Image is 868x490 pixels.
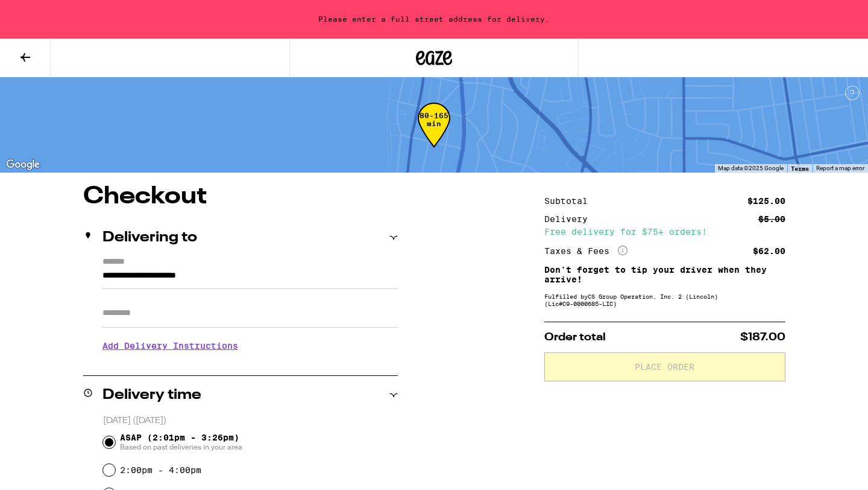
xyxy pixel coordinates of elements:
a: Terms [791,165,809,172]
span: Based on past deliveries in your area [120,442,242,452]
div: $125.00 [747,197,785,205]
h3: Add Delivery Instructions [102,332,398,360]
div: $5.00 [758,215,785,223]
p: Don't forget to tip your driver when they arrive! [544,265,785,284]
h2: Delivery time [102,388,201,402]
div: Free delivery for $75+ orders! [544,227,785,236]
h1: Checkout [83,185,398,209]
span: Map data ©2025 Google [718,165,784,171]
span: Hi. Need any help? [7,8,87,18]
label: 2:00pm - 4:00pm [120,465,201,475]
p: We'll contact you at [PHONE_NUMBER] when we arrive [102,360,398,369]
span: Place Order [635,363,694,371]
a: Open this area in Google Maps (opens a new window) [3,157,43,173]
p: [DATE] ([DATE]) [103,415,398,427]
span: Order total [544,332,606,343]
div: 80-165 min [418,112,450,157]
a: Report a map error [816,165,864,171]
div: Delivery [544,215,596,223]
span: $187.00 [740,332,785,343]
button: Place Order [544,352,785,381]
h2: Delivering to [102,231,197,245]
div: Subtotal [544,197,596,205]
img: Google [3,157,43,173]
span: ASAP (2:01pm - 3:26pm) [120,433,242,452]
div: Taxes & Fees [544,246,627,256]
div: Fulfilled by CS Group Operation, Inc. 2 (Lincoln) (Lic# C9-0000685-LIC ) [544,293,785,307]
div: $62.00 [753,247,785,255]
